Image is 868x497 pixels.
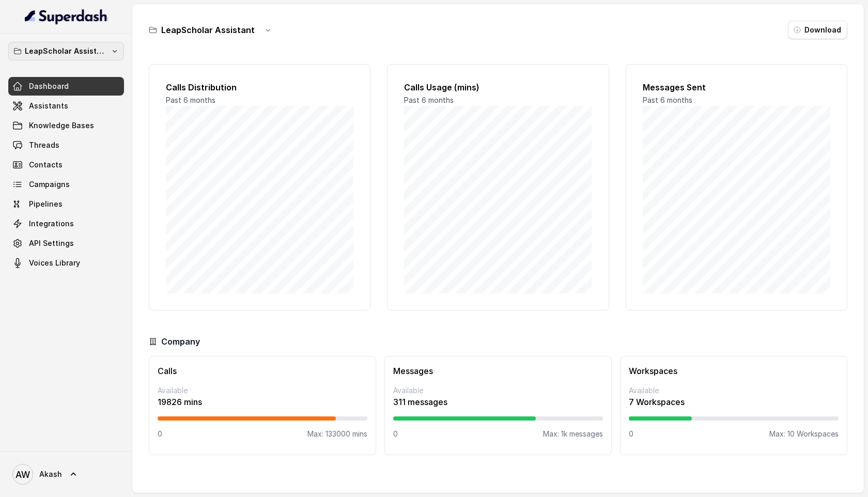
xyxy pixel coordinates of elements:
span: Past 6 months [643,96,692,104]
p: 0 [629,429,633,439]
a: Campaigns [8,175,124,194]
p: 19826 mins [158,396,367,408]
a: Knowledge Bases [8,116,124,135]
button: LeapScholar Assistant [8,42,124,60]
p: Available [158,385,367,396]
h3: LeapScholar Assistant [161,24,255,36]
a: API Settings [8,234,124,253]
span: Akash [39,469,62,479]
h2: Calls Distribution [166,81,353,94]
img: light.svg [25,8,108,25]
text: AW [16,469,30,480]
p: 311 messages [393,396,603,408]
a: Contacts [8,156,124,174]
p: 7 Workspaces [629,396,839,408]
h3: Company [161,335,200,348]
p: Max: 10 Workspaces [769,429,839,439]
h2: Calls Usage (mins) [404,81,592,94]
span: Integrations [29,219,74,229]
p: Available [629,385,839,396]
p: 0 [158,429,162,439]
a: Akash [8,460,124,489]
h2: Messages Sent [643,81,830,94]
a: Voices Library [8,254,124,272]
span: Assistants [29,101,68,111]
span: API Settings [29,238,74,248]
button: Download [788,21,847,39]
a: Threads [8,136,124,154]
h3: Calls [158,365,367,377]
p: Max: 1k messages [543,429,603,439]
p: 0 [393,429,398,439]
p: Max: 133000 mins [307,429,367,439]
span: Campaigns [29,179,70,190]
span: Dashboard [29,81,69,91]
a: Assistants [8,97,124,115]
span: Knowledge Bases [29,120,94,131]
a: Dashboard [8,77,124,96]
span: Pipelines [29,199,63,209]
h3: Workspaces [629,365,839,377]
h3: Messages [393,365,603,377]
a: Pipelines [8,195,124,213]
p: LeapScholar Assistant [25,45,107,57]
span: Past 6 months [404,96,454,104]
span: Contacts [29,160,63,170]
span: Threads [29,140,59,150]
a: Integrations [8,214,124,233]
p: Available [393,385,603,396]
span: Past 6 months [166,96,215,104]
span: Voices Library [29,258,80,268]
